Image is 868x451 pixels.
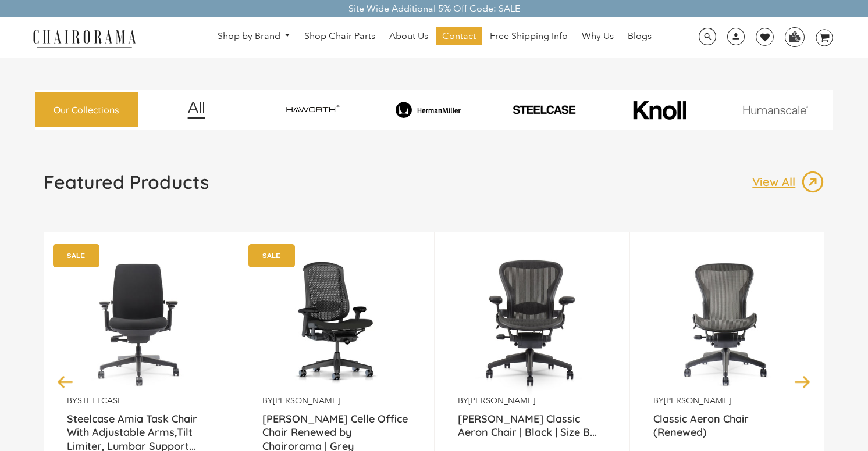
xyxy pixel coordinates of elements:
[262,395,411,406] p: by
[607,99,712,121] img: image_10_1.png
[785,28,803,45] img: WhatsApp_Image_2024-07-12_at_16.23.01.webp
[55,371,76,392] button: Previous
[192,27,677,48] nav: DesktopNavigation
[720,105,831,115] img: image_11.png
[458,250,606,395] a: Herman Miller Classic Aeron Chair | Black | Size B (Renewed) - chairorama Herman Miller Classic A...
[273,395,340,406] a: [PERSON_NAME]
[44,170,209,203] a: Featured Products
[262,412,411,441] a: [PERSON_NAME] Celle Office Chair Renewed by Chairorama | Grey
[490,30,568,42] span: Free Shipping Info
[262,252,280,259] text: SALE
[262,250,411,395] a: Herman Miller Celle Office Chair Renewed by Chairorama | Grey - chairorama Herman Miller Celle Of...
[164,101,229,119] img: image_12.png
[484,27,574,45] a: Free Shipping Info
[801,170,824,194] img: image_13.png
[77,395,123,406] a: Steelcase
[257,98,368,121] img: image_7_14f0750b-d084-457f-979a-a1ab9f6582c4.png
[653,412,802,441] a: Classic Aeron Chair (Renewed)
[67,395,215,406] p: by
[442,30,476,42] span: Contact
[664,395,731,406] a: [PERSON_NAME]
[582,30,614,42] span: Why Us
[35,92,138,128] a: Our Collections
[653,250,802,395] a: Classic Aeron Chair (Renewed) - chairorama Classic Aeron Chair (Renewed) - chairorama
[458,395,606,406] p: by
[67,250,215,395] a: Amia Chair by chairorama.com Renewed Amia Chair chairorama.com
[488,104,600,116] img: PHOTO-2024-07-09-00-53-10-removebg-preview.png
[67,412,215,441] a: Steelcase Amia Task Chair With Adjustable Arms,Tilt Limiter, Lumbar Support...
[653,250,802,395] img: Classic Aeron Chair (Renewed) - chairorama
[26,28,143,48] img: chairorama
[468,395,535,406] a: [PERSON_NAME]
[44,170,209,194] h1: Featured Products
[792,371,813,392] button: Next
[67,250,215,395] img: Amia Chair by chairorama.com
[212,27,297,45] a: Shop by Brand
[262,250,411,395] img: Herman Miller Celle Office Chair Renewed by Chairorama | Grey - chairorama
[389,30,428,42] span: About Us
[298,27,381,45] a: Shop Chair Parts
[372,102,484,119] img: image_8_173eb7e0-7579-41b4-bc8e-4ba0b8ba93e8.png
[622,27,657,45] a: Blogs
[576,27,620,45] a: Why Us
[752,174,801,189] p: View All
[458,412,606,441] a: [PERSON_NAME] Classic Aeron Chair | Black | Size B...
[653,395,802,406] p: by
[458,250,606,395] img: Herman Miller Classic Aeron Chair | Black | Size B (Renewed) - chairorama
[628,30,652,42] span: Blogs
[752,170,824,194] a: View All
[383,27,434,45] a: About Us
[304,30,375,42] span: Shop Chair Parts
[67,252,85,259] text: SALE
[436,27,482,45] a: Contact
